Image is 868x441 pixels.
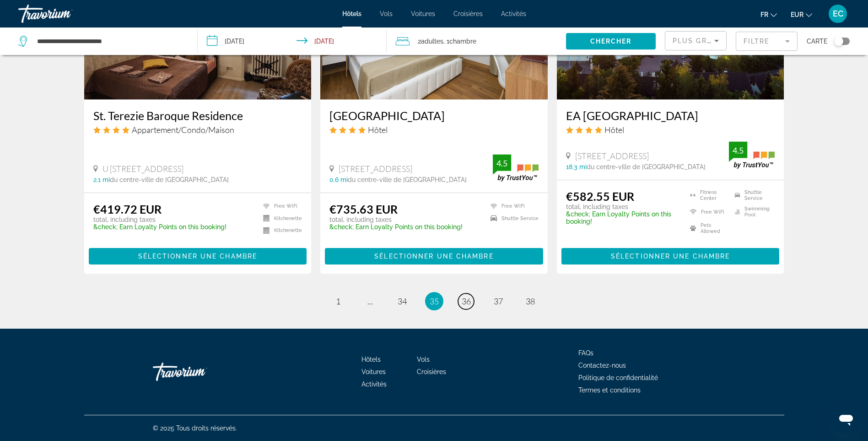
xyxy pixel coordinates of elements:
[730,189,775,201] li: Shuttle Service
[833,9,843,18] span: EC
[827,37,850,45] button: Toggle map
[93,223,226,231] p: &check; Earn Loyalty Points on this booking!
[259,215,302,222] li: Kitchenette
[153,424,237,432] span: © 2025 Tous droits réservés.
[325,250,543,260] a: Sélectionner une chambre
[93,202,162,216] ins: €419.72 EUR
[462,296,471,306] span: 36
[729,145,747,156] div: 4.5
[93,125,302,135] div: 4 star Apartment
[673,37,782,44] span: Plus grandes économies
[561,250,780,260] a: Sélectionner une chambre
[566,163,587,171] span: 18.3 mi
[566,33,656,50] button: Chercher
[791,11,803,18] span: EUR
[361,380,387,388] a: Activités
[493,158,511,169] div: 4.5
[18,2,110,26] a: Travorium
[493,154,539,182] img: trustyou-badge.svg
[486,215,539,222] li: Shuttle Service
[760,8,777,21] button: Change language
[566,125,775,135] div: 4 star Hotel
[93,176,110,183] span: 2.1 mi
[198,28,386,55] button: Check-in date: Oct 1, 2025 Check-out date: Oct 4, 2025
[336,296,340,306] span: 1
[342,10,361,17] a: Hôtels
[449,38,476,45] span: Chambre
[102,164,183,174] span: U [STREET_ADDRESS]
[501,10,526,17] a: Activités
[729,142,775,169] img: trustyou-badge.svg
[329,109,539,122] a: [GEOGRAPHIC_DATA]
[89,248,307,265] button: Sélectionner une chambre
[380,10,393,17] a: Vols
[587,163,706,171] span: du centre-ville de [GEOGRAPHIC_DATA]
[566,109,775,122] a: EA [GEOGRAPHIC_DATA]
[604,125,624,135] span: Hôtel
[368,125,388,135] span: Hôtel
[578,362,626,369] a: Contactez-nous
[329,125,539,135] div: 4 star Hotel
[611,253,730,260] span: Sélectionner une chambre
[153,358,244,386] a: Travorium
[453,10,483,17] a: Croisières
[566,203,679,210] p: total, including taxes
[685,206,730,218] li: Free WiFi
[329,202,398,216] ins: €735.63 EUR
[578,374,658,381] a: Politique de confidentialité
[329,223,463,231] p: &check; Earn Loyalty Points on this booking!
[411,10,435,17] span: Voitures
[93,109,302,122] a: St. Terezie Baroque Residence
[329,216,463,223] p: total, including taxes
[760,11,768,18] span: fr
[685,189,730,201] li: Fitness Center
[736,31,798,51] button: Filter
[526,296,535,306] span: 38
[590,38,632,45] span: Chercher
[374,253,493,260] span: Sélectionner une chambre
[361,356,381,363] a: Hôtels
[418,35,443,48] span: 2
[561,248,780,265] button: Sélectionner une chambre
[84,292,784,310] nav: Pagination
[578,349,593,357] a: FAQs
[566,210,679,225] p: &check; Earn Loyalty Points on this booking!
[367,296,373,306] span: ...
[578,386,641,394] a: Termes et conditions
[361,368,386,375] a: Voitures
[132,125,234,135] span: Appartement/Condo/Maison
[417,368,446,375] a: Croisières
[494,296,503,306] span: 37
[329,176,348,183] span: 0.6 mi
[443,35,476,48] span: , 1
[421,38,443,45] span: Adultes
[138,253,257,260] span: Sélectionner une chambre
[417,356,430,363] a: Vols
[398,296,407,306] span: 34
[826,4,850,23] button: User Menu
[259,227,302,235] li: Kitchenette
[685,222,730,234] li: Pets Allowed
[110,176,229,183] span: du centre-ville de [GEOGRAPHIC_DATA]
[486,202,539,210] li: Free WiFi
[673,35,719,46] mat-select: Sort by
[339,164,412,174] span: [STREET_ADDRESS]
[791,8,812,21] button: Change currency
[259,202,302,210] li: Free WiFi
[730,206,775,218] li: Swimming Pool
[93,216,226,223] p: total, including taxes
